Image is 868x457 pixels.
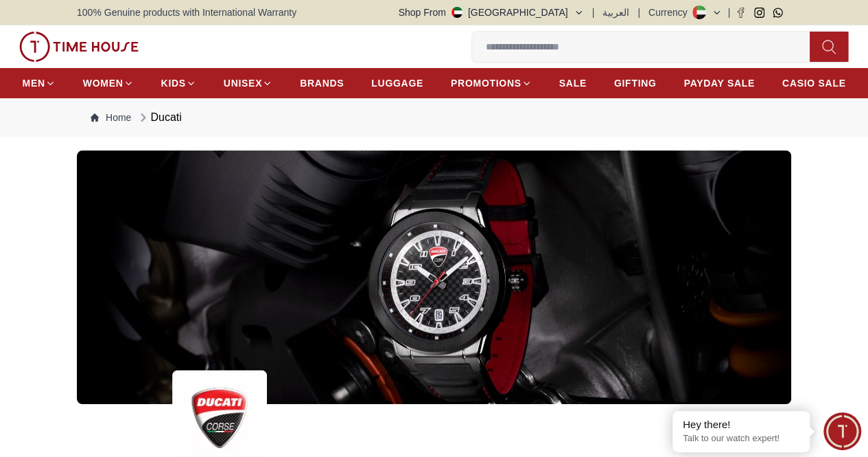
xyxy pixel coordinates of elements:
[451,7,462,18] img: United Arab Emirates
[823,412,861,450] div: Chat Widget
[683,433,799,445] p: Talk to our watch expert!
[224,71,272,96] a: UNISEX
[399,5,584,19] button: Shop From[GEOGRAPHIC_DATA]
[614,76,657,90] span: GIFTING
[736,8,746,18] a: Facebook
[683,71,754,96] a: PAYDAY SALE
[559,71,587,96] a: SALE
[224,76,262,90] span: UNISEX
[77,151,791,404] img: ...
[300,76,344,90] span: BRANDS
[83,71,134,96] a: WOMEN
[451,76,521,90] span: PROMOTIONS
[77,5,296,19] span: 100% Genuine products with International Warranty
[782,76,846,90] span: CASIO SALE
[648,5,693,19] div: Currency
[782,71,846,96] a: CASIO SALE
[137,109,181,126] div: Ducati
[754,8,764,18] a: Instagram
[683,76,754,90] span: PAYDAY SALE
[602,5,629,19] button: العربية
[592,5,595,19] span: |
[637,5,640,19] span: |
[559,76,587,90] span: SALE
[83,76,124,90] span: WOMEN
[773,8,783,18] a: Whatsapp
[727,5,730,19] span: |
[161,76,186,90] span: KIDS
[19,32,139,62] img: ...
[91,111,131,124] a: Home
[77,98,791,137] nav: Breadcrumb
[371,76,423,90] span: LUGGAGE
[23,71,56,96] a: MEN
[451,71,532,96] a: PROMOTIONS
[371,71,423,96] a: LUGGAGE
[683,418,799,432] div: Hey there!
[161,71,196,96] a: KIDS
[300,71,344,96] a: BRANDS
[23,76,45,90] span: MEN
[614,71,657,96] a: GIFTING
